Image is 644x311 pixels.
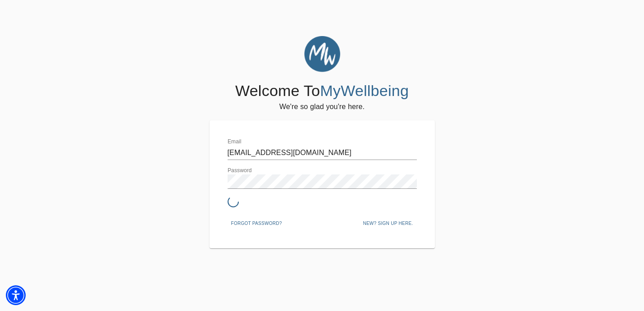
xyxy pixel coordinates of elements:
span: Forgot password? [231,220,282,228]
button: New? Sign up here. [359,217,416,230]
img: MyWellbeing [304,36,340,72]
span: New? Sign up here. [363,220,413,228]
label: Password [228,168,252,174]
div: Accessibility Menu [6,285,26,305]
label: Email [228,139,242,145]
h6: We're so glad you're here. [279,101,365,113]
button: Forgot password? [228,217,286,230]
span: MyWellbeing [320,82,409,99]
h4: Welcome To [235,82,409,101]
a: Forgot password? [228,219,286,226]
